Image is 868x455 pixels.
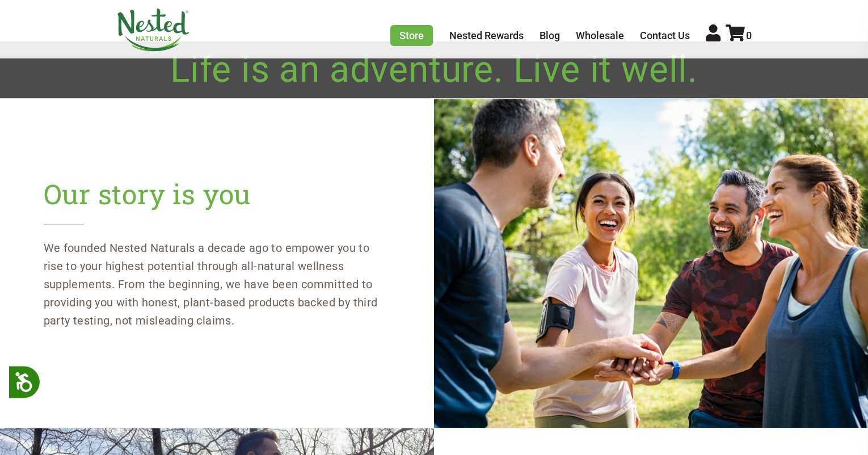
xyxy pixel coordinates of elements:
[390,25,433,46] a: Store
[434,99,868,428] img: Our story is you
[44,177,391,225] h2: Our story is you
[449,30,524,41] a: Nested Rewards
[640,30,690,41] a: Contact Us
[540,30,560,41] a: Blog
[726,30,752,41] a: 0
[116,9,190,52] img: Nested Naturals
[746,30,752,41] span: 0
[44,239,391,330] p: We founded Nested Naturals a decade ago to empower you to rise to your highest potential through ...
[576,30,624,41] a: Wholesale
